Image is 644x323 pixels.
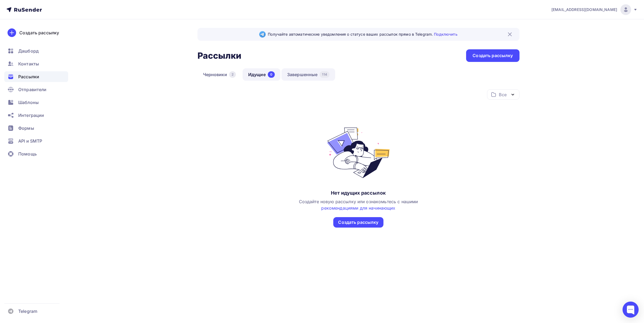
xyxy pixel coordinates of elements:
[487,89,519,100] button: Все
[268,71,275,78] div: 0
[321,205,395,211] a: рекомендациями для начинающих
[320,71,329,78] div: 114
[4,58,68,69] a: Контакты
[229,71,236,78] div: 2
[197,50,241,61] h2: Рассылки
[499,91,506,98] div: Все
[473,53,513,59] div: Создать рассылку
[243,68,280,81] a: Идущие0
[259,31,266,38] img: Telegram
[4,97,68,108] a: Шаблоны
[18,48,39,54] span: Дашборд
[338,219,378,225] div: Создать рассылку
[19,29,59,36] div: Создать рассылку
[4,46,68,56] a: Дашборд
[331,190,386,196] div: Нет идущих рассылок
[434,32,457,36] a: Подключить
[268,32,457,37] span: Получайте автоматические уведомления о статусе ваших рассылок прямо в Telegram.
[18,138,42,144] span: API и SMTP
[4,71,68,82] a: Рассылки
[4,123,68,133] a: Формы
[18,61,39,67] span: Контакты
[18,99,39,106] span: Шаблоны
[197,68,241,81] a: Черновики2
[551,4,638,15] a: [EMAIL_ADDRESS][DOMAIN_NAME]
[18,125,34,131] span: Формы
[4,84,68,95] a: Отправители
[18,308,37,314] span: Telegram
[299,199,418,211] span: Создайте новую рассылку или ознакомьтесь с нашими
[281,68,335,81] a: Завершенные114
[18,151,37,157] span: Помощь
[18,112,44,118] span: Интеграции
[18,73,39,80] span: Рассылки
[18,86,47,93] span: Отправители
[551,7,617,12] span: [EMAIL_ADDRESS][DOMAIN_NAME]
